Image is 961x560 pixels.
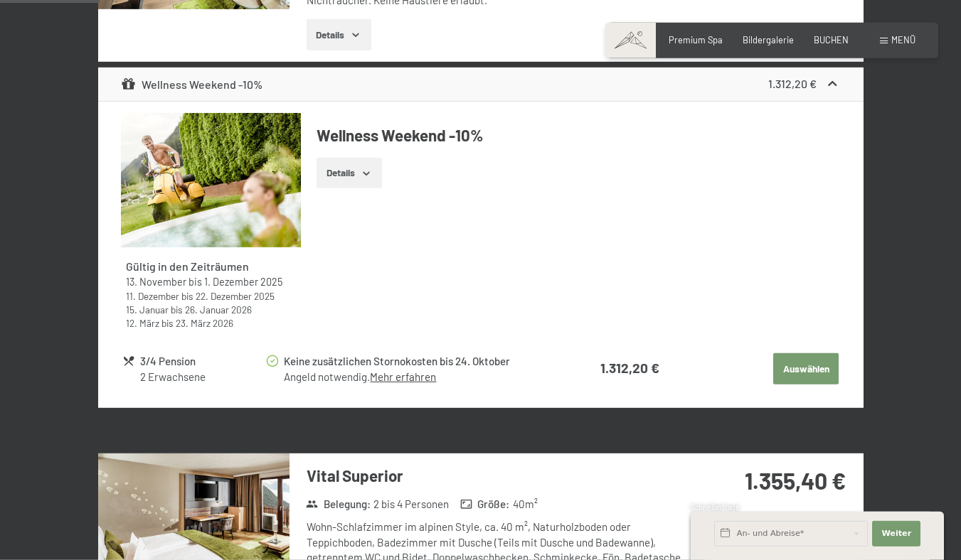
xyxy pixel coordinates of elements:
span: Schnellanfrage [691,503,740,512]
time: 26.01.2026 [185,303,252,316]
div: bis [126,303,295,316]
span: Menü [891,34,915,45]
time: 22.12.2025 [196,290,275,302]
div: Angeld notwendig. [284,370,551,384]
time: 01.12.2025 [204,276,282,288]
strong: 1.355,40 € [745,467,846,494]
time: 11.12.2025 [126,290,179,302]
h4: Wellness Weekend -10% [317,124,840,146]
div: bis [126,316,295,330]
div: bis [126,275,295,289]
img: mss_renderimg.php [121,113,301,248]
time: 13.11.2025 [126,276,186,288]
strong: Gültig in den Zeiträumen [126,259,249,273]
div: Keine zusätzlichen Stornokosten bis 24. Oktober [284,353,551,370]
strong: 1.312,20 € [600,360,659,376]
time: 12.03.2026 [126,317,159,329]
div: Wellness Weekend -10% [121,76,262,93]
button: Auswählen [773,353,839,384]
time: 15.01.2026 [126,303,169,316]
div: bis [126,289,295,303]
div: 3/4 Pension [140,353,265,370]
strong: Größe : [460,497,510,512]
button: Details [317,158,381,189]
strong: Belegung : [306,497,371,512]
div: 2 Erwachsene [140,370,265,384]
a: Premium Spa [669,34,723,45]
a: BUCHEN [814,34,849,45]
span: Weiter [881,528,911,539]
strong: 1.312,20 € [768,77,817,90]
div: Wellness Weekend -10%1.312,20 € [98,68,864,102]
time: 23.03.2026 [176,317,233,329]
h3: Vital Superior [307,465,691,487]
span: 2 bis 4 Personen [373,497,449,512]
a: Mehr erfahren [370,370,436,383]
button: Details [307,19,371,50]
a: Bildergalerie [743,34,794,45]
button: Weiter [872,521,920,546]
span: 40 m² [513,497,538,512]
